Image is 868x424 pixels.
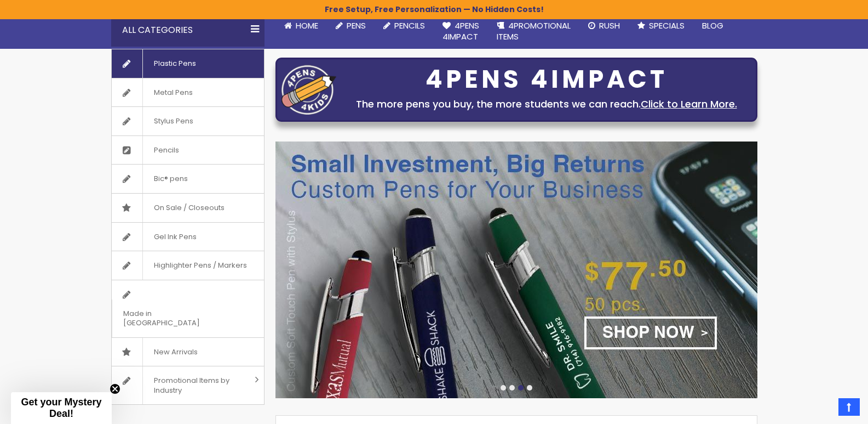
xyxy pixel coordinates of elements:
[111,14,265,47] div: All Categories
[599,20,620,31] span: Rush
[327,14,375,38] a: Pens
[702,20,723,31] span: Blog
[142,165,199,193] span: Bic® pens
[112,299,237,337] span: Made in [GEOGRAPHIC_DATA]
[342,68,751,91] div: 4PENS 4IMPACT
[142,366,251,404] span: Promotional Items by Industry
[112,251,264,280] a: Highlighter Pens / Markers
[142,107,204,135] span: Stylus Pens
[112,366,264,404] a: Promotional Items by Industry
[112,78,264,107] a: Metal Pens
[112,194,264,222] a: On Sale / Closeouts
[275,14,327,38] a: Home
[21,397,101,419] span: Get your Mystery Deal!
[112,107,264,135] a: Stylus Pens
[142,194,235,222] span: On Sale / Closeouts
[142,338,209,366] span: New Arrivals
[112,280,264,337] a: Made in [GEOGRAPHIC_DATA]
[497,20,571,42] span: 4PROMOTIONAL ITEMS
[281,65,336,115] img: four_pen_logo.png
[434,14,488,49] a: 4Pens4impact
[110,383,120,394] button: Close teaser
[112,165,264,193] a: Bic® pens
[629,14,693,38] a: Specials
[142,49,207,78] span: Plastic Pens
[142,223,208,251] span: Gel Ink Pens
[112,136,264,165] a: Pencils
[693,14,732,38] a: Blog
[579,14,629,38] a: Rush
[375,14,434,38] a: Pencils
[112,49,264,78] a: Plastic Pens
[112,338,264,366] a: New Arrivals
[142,251,258,280] span: Highlighter Pens / Markers
[347,20,366,31] span: Pens
[649,20,685,31] span: Specials
[641,97,737,111] a: Click to Learn More.
[394,20,425,31] span: Pencils
[275,142,757,398] img: /custom-soft-touch-pen-metal-barrel.html
[442,20,479,42] span: 4Pens 4impact
[142,136,190,165] span: Pencils
[488,14,579,49] a: 4PROMOTIONALITEMS
[142,78,204,107] span: Metal Pens
[11,392,112,424] div: Get your Mystery Deal!Close teaser
[296,20,318,31] span: Home
[342,97,751,112] div: The more pens you buy, the more students we can reach.
[112,223,264,251] a: Gel Ink Pens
